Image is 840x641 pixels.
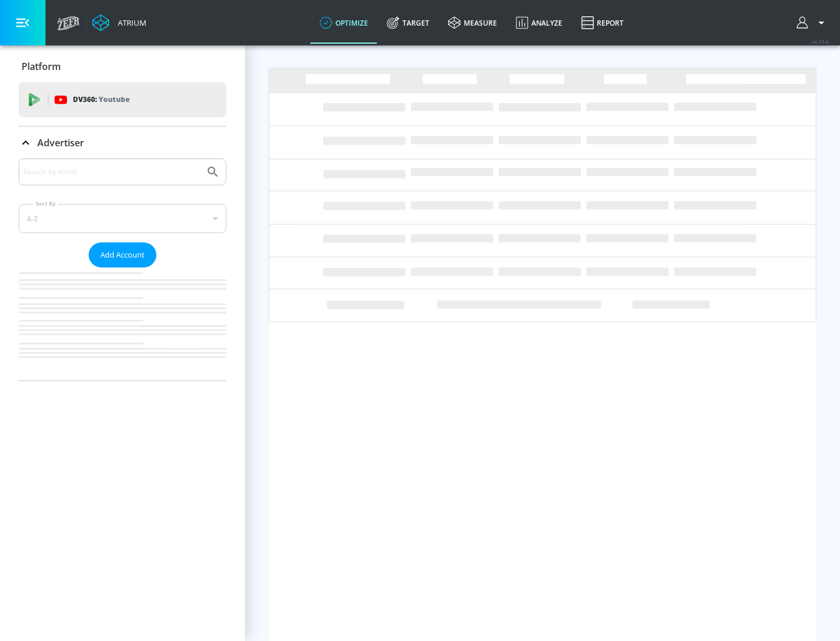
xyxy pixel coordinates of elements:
div: Atrium [113,17,146,28]
nav: list of Advertiser [19,267,226,381]
div: Advertiser [19,126,226,159]
input: Search by name [23,164,200,179]
div: Platform [19,50,226,83]
span: Add Account [100,248,145,262]
a: Report [572,2,633,44]
p: Advertiser [37,136,84,149]
p: Platform [22,60,61,73]
a: Target [377,2,439,44]
button: Add Account [89,242,156,267]
a: optimize [310,2,377,44]
div: DV360: Youtube [19,82,226,117]
a: Analyze [506,2,572,44]
a: Atrium [92,14,146,31]
label: Sort By [33,200,58,207]
div: A-Z [19,204,226,233]
p: Youtube [99,93,129,105]
p: DV360: [73,93,129,106]
div: Advertiser [19,159,226,381]
a: measure [439,2,506,44]
span: v 4.25.4 [812,38,828,45]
